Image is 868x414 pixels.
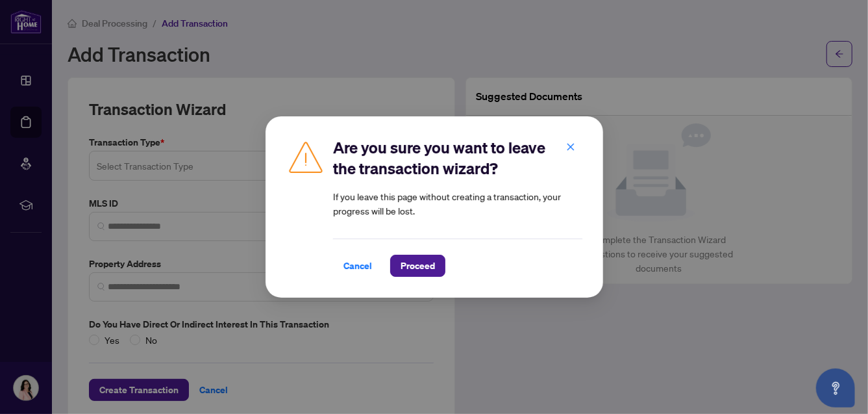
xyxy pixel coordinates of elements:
button: Open asap [816,369,855,408]
button: Cancel [333,255,382,277]
h2: Are you sure you want to leave the transaction wizard? [333,137,582,179]
span: close [566,142,575,151]
span: Proceed [401,255,435,276]
button: Proceed [390,255,445,277]
article: If you leave this page without creating a transaction, your progress will be lost. [333,189,582,218]
span: Cancel [343,255,372,276]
